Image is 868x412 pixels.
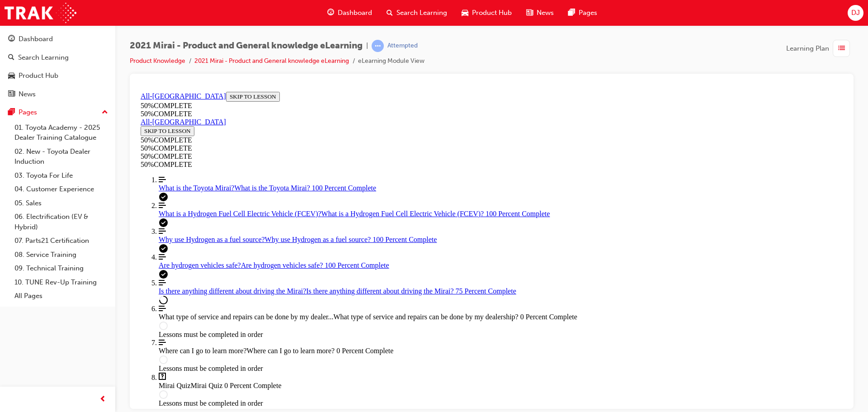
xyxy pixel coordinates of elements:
[19,71,58,81] div: Product Hub
[537,8,554,18] span: News
[472,8,512,18] span: Product Hub
[194,57,349,65] a: 2021 Mirai - Product and General knowledge eLearning
[130,57,185,65] a: Product Knowledge
[11,169,112,183] a: 03. Toyota For Life
[4,29,112,104] button: DashboardSearch LearningProduct HubNews
[4,48,123,56] div: 50 % COMPLETE
[4,104,112,121] button: Pages
[11,261,112,275] a: 09. Technical Training
[4,30,89,38] a: All-[GEOGRAPHIC_DATA]
[454,4,519,22] a: car-iconProduct Hub
[358,56,425,66] li: eLearning Module View
[8,54,14,62] span: search-icon
[338,8,372,18] span: Dashboard
[8,35,15,43] span: guage-icon
[11,275,112,289] a: 10. TUNE Rev-Up Training
[19,34,53,44] div: Dashboard
[5,3,76,23] img: Trak
[4,49,112,66] a: Search Learning
[22,311,126,319] span: Lessons must be completed in order
[786,40,854,57] button: Learning Plan
[19,89,36,99] div: News
[8,72,15,80] span: car-icon
[327,7,334,19] span: guage-icon
[4,64,706,72] div: 50 % COMPLETE
[11,248,112,262] a: 08. Service Training
[4,86,112,103] a: News
[387,7,393,19] span: search-icon
[372,40,384,52] span: learningRecordVerb_ATTEMPT-icon
[11,210,112,234] a: 06. Electrification (EV & Hybrid)
[320,4,379,22] a: guage-iconDashboard
[8,109,15,117] span: pages-icon
[366,41,368,51] span: |
[11,234,112,248] a: 07. Parts21 Certification
[11,121,112,145] a: 01. Toyota Academy - 2025 Dealer Training Catalogue
[4,56,123,64] div: 50 % COMPLETE
[4,4,89,12] a: All-[GEOGRAPHIC_DATA]
[568,7,575,19] span: pages-icon
[561,4,604,22] a: pages-iconPages
[851,8,860,18] span: DJ
[11,196,112,210] a: 05. Sales
[4,22,706,30] div: 50 % COMPLETE
[89,4,143,14] button: SKIP TO LESSON
[387,42,418,50] div: Attempted
[102,107,108,118] span: up-icon
[4,67,112,84] a: Product Hub
[4,4,706,319] section: Course Overview
[4,30,123,64] section: Course Information
[4,72,706,81] div: 50 % COMPLETE
[130,41,363,51] span: 2021 Mirai - Product and General knowledge eLearning
[4,38,57,48] button: SKIP TO LESSON
[786,43,829,54] span: Learning Plan
[18,52,69,63] div: Search Learning
[4,4,706,30] section: Course Information
[11,145,112,169] a: 02. New - Toyota Dealer Induction
[526,7,533,19] span: news-icon
[4,88,706,319] nav: Course Outline
[4,14,706,22] div: 50 % COMPLETE
[99,394,106,405] span: prev-icon
[838,43,845,54] span: list-icon
[8,90,15,99] span: news-icon
[579,8,597,18] span: Pages
[462,7,468,19] span: car-icon
[519,4,561,22] a: news-iconNews
[4,31,112,47] a: Dashboard
[11,289,112,303] a: All Pages
[379,4,454,22] a: search-iconSearch Learning
[848,5,863,21] button: DJ
[396,8,447,18] span: Search Learning
[11,182,112,196] a: 04. Customer Experience
[19,107,37,118] div: Pages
